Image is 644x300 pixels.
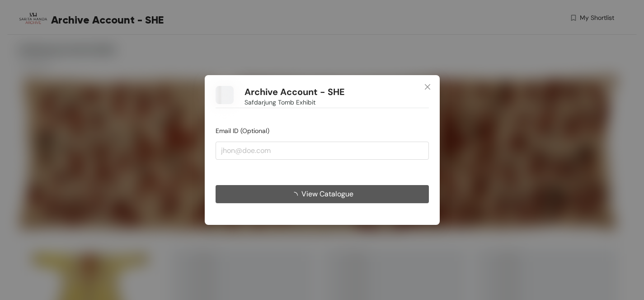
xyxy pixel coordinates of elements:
[216,142,429,160] input: jhon@doe.com
[424,83,431,90] span: close
[415,75,440,100] button: Close
[244,97,315,107] span: Safdarjung Tomb Exhibit
[301,188,353,200] span: View Catalogue
[244,86,345,98] h1: Archive Account - SHE
[291,192,301,199] span: loading
[216,127,269,135] span: Email ID (Optional)
[216,185,429,203] button: View Catalogue
[216,86,234,104] img: Buyer Portal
